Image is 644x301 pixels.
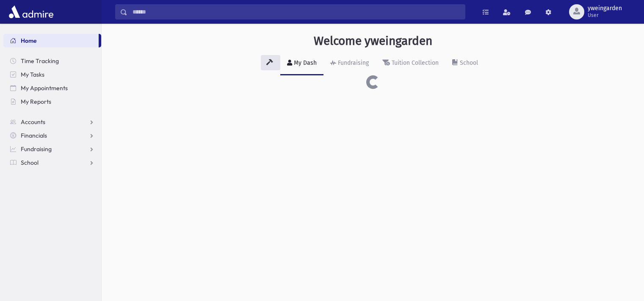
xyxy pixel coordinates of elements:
[280,52,323,75] a: My Dash
[21,132,47,139] span: Financials
[21,98,51,105] span: My Reports
[3,68,101,81] a: My Tasks
[314,34,432,48] h3: Welcome yweingarden
[3,34,99,47] a: Home
[3,54,101,68] a: Time Tracking
[21,159,39,166] span: School
[21,145,52,153] span: Fundraising
[588,12,622,19] span: User
[3,95,101,108] a: My Reports
[458,59,478,66] div: School
[127,4,465,19] input: Search
[336,59,369,66] div: Fundraising
[7,3,55,20] img: AdmirePro
[3,129,101,142] a: Financials
[390,59,439,66] div: Tuition Collection
[3,156,101,169] a: School
[21,37,37,44] span: Home
[21,57,59,65] span: Time Tracking
[376,52,445,75] a: Tuition Collection
[292,59,317,66] div: My Dash
[3,81,101,95] a: My Appointments
[323,52,376,75] a: Fundraising
[445,52,485,75] a: School
[3,142,101,156] a: Fundraising
[21,118,45,126] span: Accounts
[3,115,101,129] a: Accounts
[588,5,622,12] span: yweingarden
[21,84,68,92] span: My Appointments
[21,71,44,78] span: My Tasks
